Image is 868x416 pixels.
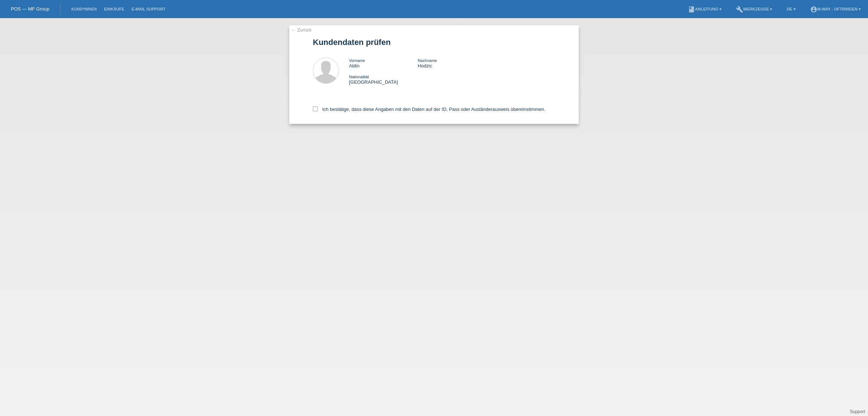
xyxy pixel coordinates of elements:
div: Hodzic [418,58,486,68]
i: book [688,6,695,13]
a: Einkäufe [100,7,128,11]
a: Kund*innen [68,7,100,11]
label: Ich bestätige, dass diese Angaben mit den Daten auf der ID, Pass oder Ausländerausweis übereinsti... [313,107,545,112]
span: Vorname [349,58,365,63]
span: Nachname [418,58,437,63]
i: account_circle [810,6,817,13]
h1: Kundendaten prüfen [313,38,555,47]
span: Nationalität [349,75,369,79]
i: build [736,6,743,13]
a: Support [850,409,865,414]
a: ← Zurück [291,27,311,33]
a: POS — MF Group [11,6,49,12]
a: bookAnleitung ▾ [684,7,725,11]
a: E-Mail Support [128,7,169,11]
a: DE ▾ [783,7,799,11]
div: Aldin [349,58,418,68]
div: [GEOGRAPHIC_DATA] [349,74,418,85]
a: account_circlem-way - Oftringen ▾ [807,7,864,11]
a: buildWerkzeuge ▾ [732,7,776,11]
